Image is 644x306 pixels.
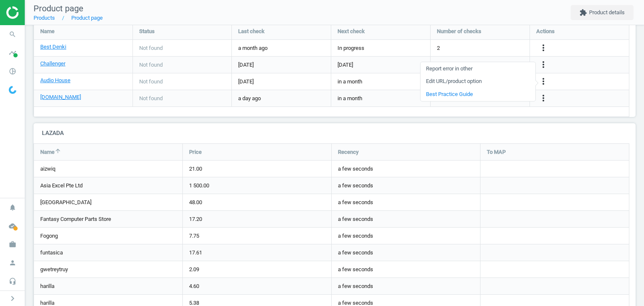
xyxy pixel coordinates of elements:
[40,28,55,35] span: Name
[34,15,55,21] a: Products
[5,236,21,252] i: work
[579,9,587,16] i: extension
[338,61,353,69] span: [DATE]
[183,177,331,194] div: 1 500.00
[538,43,548,53] i: more_vert
[40,77,70,84] a: Audio House
[5,273,21,289] i: headset_mic
[338,95,362,102] span: in a month
[437,28,481,35] span: Number of checks
[183,261,331,277] div: 2.09
[437,44,440,52] span: 2
[40,60,65,67] a: Challenger
[338,283,474,290] span: a few seconds
[34,123,636,143] h4: Lazada
[40,283,55,289] a: harilla
[338,249,474,257] span: a few seconds
[5,45,21,61] i: timeline
[40,148,55,156] span: Name
[139,61,163,69] span: Not found
[338,165,474,173] span: a few seconds
[338,78,362,86] span: in a month
[536,28,555,35] span: Actions
[40,166,55,172] a: aizwiq
[5,218,21,234] i: cloud_done
[338,148,358,156] span: Recency
[421,75,535,88] a: Edit URL/product option
[6,6,66,19] img: ajHJNr6hYgQAAAAASUVORK5CYII=
[538,93,548,104] button: more_vert
[139,78,163,86] span: Not found
[40,199,91,205] a: [GEOGRAPHIC_DATA]
[338,44,364,52] span: In progress
[183,228,331,244] div: 7.75
[421,62,535,75] a: Report error in other
[183,161,331,177] div: 21.00
[40,233,58,239] a: Fogong
[538,43,548,54] button: more_vert
[40,93,81,101] a: [DOMAIN_NAME]
[183,194,331,210] div: 48.00
[338,182,474,189] span: a few seconds
[34,3,83,13] span: Product page
[139,95,163,102] span: Not found
[40,43,66,51] a: Best Denki
[183,244,331,261] div: 17.61
[538,60,548,70] button: more_vert
[238,95,325,102] span: a day ago
[40,300,55,306] a: harilla
[40,266,68,272] a: gwetreytruy
[538,60,548,70] i: more_vert
[538,76,548,87] button: more_vert
[5,26,21,42] i: search
[2,293,23,304] button: chevron_right
[571,5,634,20] button: extensionProduct details
[139,28,155,35] span: Status
[238,44,325,52] span: a month ago
[538,76,548,86] i: more_vert
[421,88,535,101] a: Best Practice Guide
[5,255,21,271] i: person
[238,78,325,86] span: [DATE]
[338,199,474,206] span: a few seconds
[40,216,111,222] a: Fantasy Computer Parts Store
[55,148,61,154] i: arrow_upward
[40,182,83,189] a: Asia Excel Pte Ltd
[5,200,21,215] i: notifications
[71,15,103,21] a: Product page
[40,249,63,256] a: funtasica
[338,215,474,223] span: a few seconds
[139,44,163,52] span: Not found
[437,61,440,69] span: 2
[183,211,331,227] div: 17.20
[338,266,474,273] span: a few seconds
[538,93,548,103] i: more_vert
[189,148,202,156] span: Price
[9,86,16,94] img: wGWNvw8QSZomAAAAABJRU5ErkJggg==
[8,293,18,303] i: chevron_right
[338,232,474,240] span: a few seconds
[5,63,21,79] i: pie_chart_outlined
[238,61,325,69] span: [DATE]
[238,28,265,35] span: Last check
[487,148,506,156] span: To MAP
[183,278,331,294] div: 4.60
[338,28,365,35] span: Next check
